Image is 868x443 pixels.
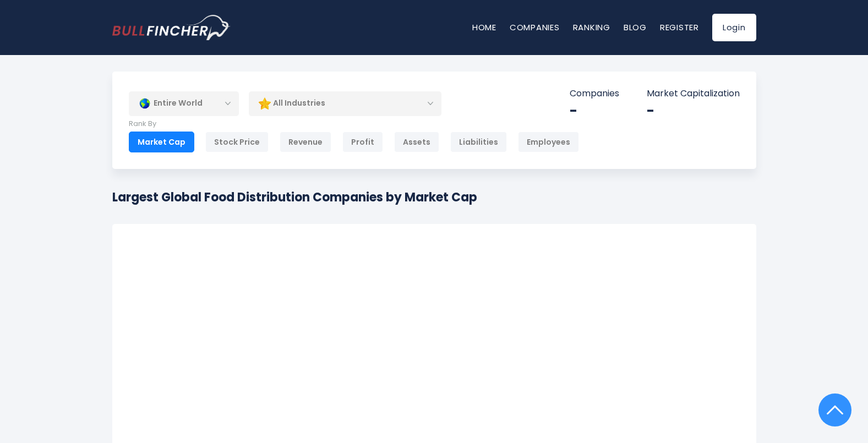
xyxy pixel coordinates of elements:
[112,188,477,206] h1: Largest Global Food Distribution Companies by Market Cap
[112,15,231,40] img: bullfincher logo
[573,21,610,33] a: Ranking
[647,88,740,100] p: Market Capitalization
[342,132,383,152] div: Profit
[112,15,231,40] a: Go to homepage
[205,132,269,152] div: Stock Price
[510,21,560,33] a: Companies
[518,132,579,152] div: Employees
[450,132,507,152] div: Liabilities
[712,14,756,41] a: Login
[394,132,439,152] div: Assets
[570,102,619,119] div: -
[570,88,619,100] p: Companies
[660,21,699,33] a: Register
[472,21,496,33] a: Home
[624,21,647,33] a: Blog
[129,91,239,116] div: Entire World
[129,132,194,152] div: Market Cap
[647,102,740,119] div: -
[280,132,331,152] div: Revenue
[249,91,441,116] div: All Industries
[129,119,579,129] p: Rank By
